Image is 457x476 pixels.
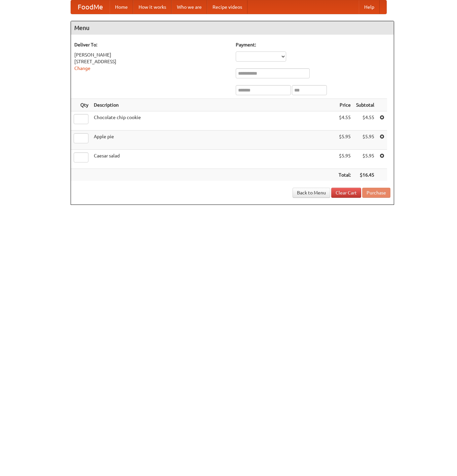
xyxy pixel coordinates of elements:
[74,66,90,71] a: Change
[172,0,207,14] a: Who we are
[236,41,390,48] h5: Payment:
[336,131,353,150] td: $5.95
[207,0,247,14] a: Recipe videos
[359,0,380,14] a: Help
[91,99,336,111] th: Description
[74,51,229,58] div: [PERSON_NAME]
[293,188,330,198] a: Back to Menu
[353,169,377,181] th: $16.45
[71,99,91,111] th: Qty
[336,169,353,181] th: Total:
[331,188,361,198] a: Clear Cart
[91,150,336,169] td: Caesar salad
[353,131,377,150] td: $5.95
[336,99,353,111] th: Price
[362,188,390,198] button: Purchase
[91,131,336,150] td: Apple pie
[336,150,353,169] td: $5.95
[133,0,172,14] a: How it works
[71,0,110,14] a: FoodMe
[91,111,336,131] td: Chocolate chip cookie
[353,111,377,131] td: $4.55
[71,21,394,35] h4: Menu
[353,150,377,169] td: $5.95
[110,0,133,14] a: Home
[74,58,229,65] div: [STREET_ADDRESS]
[336,111,353,131] td: $4.55
[353,99,377,111] th: Subtotal
[74,41,229,48] h5: Deliver To:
